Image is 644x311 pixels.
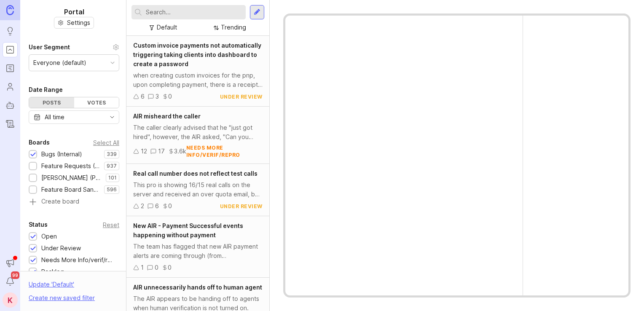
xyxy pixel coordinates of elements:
div: Everyone (default) [33,58,86,67]
div: Status [29,220,48,230]
a: Autopilot [3,98,18,113]
div: under review [220,203,263,210]
p: 101 [108,174,117,181]
span: Real call number does not reflect test calls [133,170,258,177]
div: when creating custom invoices for the pnp, upon completing payment, there is a receipt page but i... [133,71,263,89]
div: Create new saved filter [29,293,95,303]
div: Bugs (Internal) [41,150,82,159]
span: 99 [11,271,19,279]
div: Under Review [41,244,81,253]
div: Backlog [41,267,64,276]
a: Changelog [3,116,18,131]
div: [PERSON_NAME] (Public) [41,173,102,182]
button: K [3,292,18,308]
svg: toggle icon [105,114,119,121]
div: 1 [141,263,144,272]
div: 3 [156,92,159,101]
div: Default [157,23,177,32]
a: Ideas [3,24,18,39]
div: 6 [141,92,145,101]
a: AIR misheard the callerThe caller clearly advised that he "just got hired", however, the AIR aske... [126,107,269,164]
a: Real call number does not reflect test callsThis pro is showing 16/15 real calls on the server an... [126,164,269,216]
div: 12 [141,147,147,156]
div: Feature Requests (Internal) [41,161,100,171]
p: 596 [107,186,117,193]
div: Votes [74,97,119,108]
div: Open [41,232,57,241]
div: Boards [29,137,50,147]
div: Date Range [29,85,63,95]
div: needs more info/verif/repro [186,144,263,158]
div: 0 [168,201,172,211]
a: Create board [29,198,119,206]
div: Reset [103,223,119,227]
div: 0 [168,92,172,101]
div: The team has flagged that new AIR payment alerts are coming through (from [GEOGRAPHIC_DATA], into... [133,242,263,260]
div: Select All [93,140,119,145]
div: All time [45,113,64,122]
img: Canny Home [6,5,14,15]
button: Settings [54,17,94,29]
div: Update ' Default ' [29,280,74,293]
div: Feature Board Sandbox [DATE] [41,185,100,194]
a: Custom invoice payments not automatically triggering taking clients into dashboard to create a pa... [126,36,269,107]
div: Posts [29,97,74,108]
div: This pro is showing 16/15 real calls on the server and received an over quota email, but the dash... [133,180,263,199]
a: Users [3,79,18,94]
span: AIR unnecessarily hands off to human agent [133,284,262,291]
div: The caller clearly advised that he "just got hired", however, the AIR asked, "Can you please clar... [133,123,263,142]
div: Trending [221,23,246,32]
p: 937 [107,163,117,169]
a: Roadmaps [3,61,18,76]
p: 339 [107,151,117,158]
div: 17 [158,147,165,156]
span: AIR misheard the caller [133,113,201,120]
input: Search... [146,8,242,17]
span: Custom invoice payments not automatically triggering taking clients into dashboard to create a pa... [133,42,261,67]
div: 0 [155,263,158,272]
div: 6 [155,201,159,211]
div: 0 [168,263,172,272]
h1: Portal [64,7,84,17]
button: Announcements [3,255,18,271]
div: Needs More Info/verif/repro [41,255,115,265]
a: Portal [3,42,18,57]
div: under review [220,93,263,100]
span: Settings [67,19,90,27]
button: Notifications [3,274,18,289]
div: 2 [141,201,144,211]
div: 3.6k [174,147,186,156]
span: New AIR - Payment Successful events happening without payment [133,222,243,239]
a: New AIR - Payment Successful events happening without paymentThe team has flagged that new AIR pa... [126,216,269,278]
div: User Segment [29,42,70,52]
